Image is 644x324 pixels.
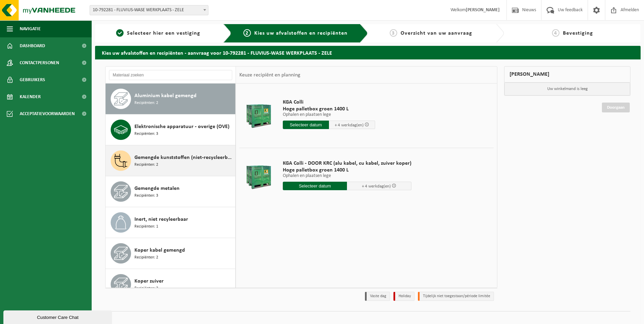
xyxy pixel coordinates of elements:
[134,254,158,261] span: Recipiënten: 2
[106,114,236,145] button: Elektronische apparatuur - overige (OVE) Recipiënten: 3
[134,215,188,223] span: Inert, niet recyleerbaar
[563,31,593,36] span: Bevestiging
[504,66,630,83] div: [PERSON_NAME]
[134,193,158,199] span: Recipiënten: 3
[283,99,375,106] span: KGA Colli
[134,92,197,100] span: Aluminium kabel gemengd
[106,84,236,114] button: Aluminium kabel gemengd Recipiënten: 2
[283,160,411,167] span: KGA Colli - DOOR KRC (alu kabel, cu kabel, zuiver koper)
[401,31,472,36] span: Overzicht van uw aanvraag
[20,20,41,37] span: Navigatie
[283,106,375,112] span: Hoge palletbox groen 1400 L
[20,54,59,71] span: Contactpersonen
[134,184,180,193] span: Gemengde metalen
[393,292,415,301] li: Holiday
[106,269,236,300] button: Koper zuiver Recipiënten: 2
[20,71,45,88] span: Gebruikers
[106,238,236,269] button: Koper kabel gemengd Recipiënten: 2
[20,105,75,122] span: Acceptatievoorwaarden
[90,5,208,15] span: 10-792281 - FLUVIUS-WASE WERKPLAATS - ZELE
[20,37,45,54] span: Dashboard
[283,167,411,174] span: Hoge palletbox groen 1400 L
[3,309,113,324] iframe: chat widget
[98,29,218,37] a: 1Selecteer hier een vestiging
[116,29,124,37] span: 1
[109,70,232,80] input: Materiaal zoeken
[134,100,158,106] span: Recipiënten: 2
[390,29,397,37] span: 3
[254,31,348,36] span: Kies uw afvalstoffen en recipiënten
[283,112,375,117] p: Ophalen en plaatsen lege
[134,162,158,168] span: Recipiënten: 2
[20,88,41,105] span: Kalender
[106,207,236,238] button: Inert, niet recyleerbaar Recipiënten: 1
[127,31,200,36] span: Selecteer hier een vestiging
[134,246,185,254] span: Koper kabel gemengd
[362,184,391,188] span: + 4 werkdag(en)
[134,154,234,162] span: Gemengde kunststoffen (niet-recycleerbaar), exclusief PVC
[283,182,347,190] input: Selecteer datum
[95,46,641,59] h2: Kies uw afvalstoffen en recipiënten - aanvraag voor 10-792281 - FLUVIUS-WASE WERKPLAATS - ZELE
[134,223,158,230] span: Recipiënten: 1
[504,83,630,95] p: Uw winkelmand is leeg
[106,176,236,207] button: Gemengde metalen Recipiënten: 3
[335,123,364,127] span: + 4 werkdag(en)
[552,29,559,37] span: 4
[283,121,329,129] input: Selecteer datum
[365,292,390,301] li: Vaste dag
[236,67,304,84] div: Keuze recipiënt en planning
[466,7,500,13] strong: [PERSON_NAME]
[134,131,158,137] span: Recipiënten: 3
[134,123,229,131] span: Elektronische apparatuur - overige (OVE)
[134,277,164,285] span: Koper zuiver
[90,5,208,15] span: 10-792281 - FLUVIUS-WASE WERKPLAATS - ZELE
[134,285,158,292] span: Recipiënten: 2
[106,145,236,176] button: Gemengde kunststoffen (niet-recycleerbaar), exclusief PVC Recipiënten: 2
[602,103,630,112] a: Doorgaan
[283,174,411,178] p: Ophalen en plaatsen lege
[243,29,251,37] span: 2
[418,292,494,301] li: Tijdelijk niet toegestaan/période limitée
